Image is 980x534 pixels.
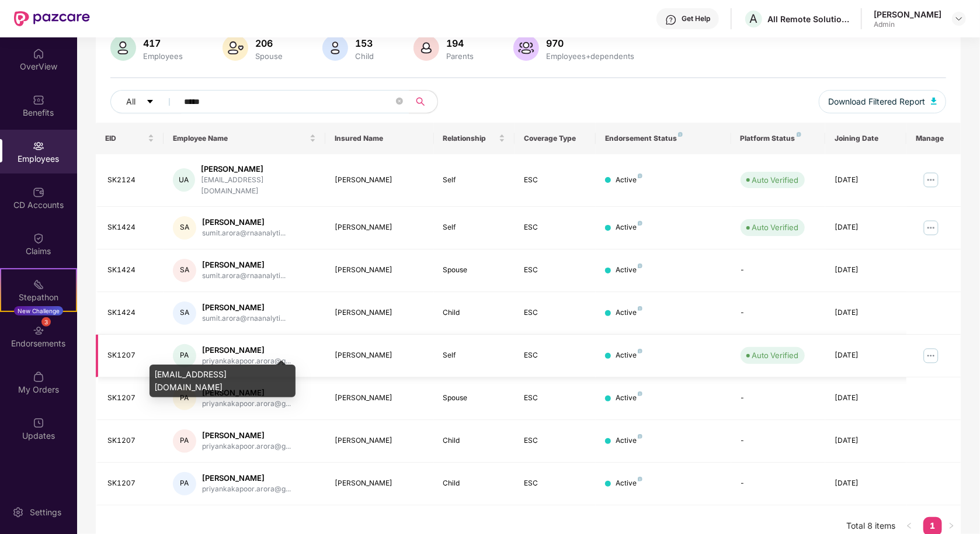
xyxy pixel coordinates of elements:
span: EID [105,134,145,143]
div: ESC [524,307,586,318]
img: svg+xml;base64,PHN2ZyB4bWxucz0iaHR0cDovL3d3dy53My5vcmcvMjAwMC9zdmciIHhtbG5zOnhsaW5rPSJodHRwOi8vd3... [322,35,348,61]
div: ESC [524,350,586,361]
img: svg+xml;base64,PHN2ZyBpZD0iRW5kb3JzZW1lbnRzIiB4bWxucz0iaHR0cDovL3d3dy53My5vcmcvMjAwMC9zdmciIHdpZH... [33,325,44,337]
div: Active [616,222,642,233]
img: svg+xml;base64,PHN2ZyBpZD0iRW1wbG95ZWVzIiB4bWxucz0iaHR0cDovL3d3dy53My5vcmcvMjAwMC9zdmciIHdpZHRoPS... [33,140,44,152]
th: Insured Name [325,123,433,154]
div: Active [616,393,642,404]
div: [DATE] [835,393,897,404]
span: Employee Name [173,134,308,143]
div: Child [353,51,376,61]
div: [DATE] [835,265,897,276]
div: 153 [353,37,376,49]
img: svg+xml;base64,PHN2ZyB4bWxucz0iaHR0cDovL3d3dy53My5vcmcvMjAwMC9zdmciIHdpZHRoPSI4IiBoZWlnaHQ9IjgiIH... [638,477,642,481]
img: svg+xml;base64,PHN2ZyB4bWxucz0iaHR0cDovL3d3dy53My5vcmcvMjAwMC9zdmciIHhtbG5zOnhsaW5rPSJodHRwOi8vd3... [223,35,248,61]
div: [EMAIL_ADDRESS][DOMAIN_NAME] [201,175,316,197]
div: New Challenge [14,306,63,315]
img: manageButton [922,346,940,365]
div: [PERSON_NAME] [335,265,424,276]
div: [PERSON_NAME] [335,393,424,404]
div: [DATE] [835,307,897,318]
div: ESC [524,478,586,489]
img: svg+xml;base64,PHN2ZyB4bWxucz0iaHR0cDovL3d3dy53My5vcmcvMjAwMC9zdmciIHdpZHRoPSI4IiBoZWlnaHQ9IjgiIH... [638,263,642,268]
div: Child [443,307,506,318]
img: svg+xml;base64,PHN2ZyB4bWxucz0iaHR0cDovL3d3dy53My5vcmcvMjAwMC9zdmciIHdpZHRoPSI4IiBoZWlnaHQ9IjgiIH... [678,132,683,137]
div: Active [616,175,642,186]
img: svg+xml;base64,PHN2ZyBpZD0iQmVuZWZpdHMiIHhtbG5zPSJodHRwOi8vd3d3LnczLm9yZy8yMDAwL3N2ZyIgd2lkdGg9Ij... [33,94,44,106]
div: ESC [524,265,586,276]
img: svg+xml;base64,PHN2ZyB4bWxucz0iaHR0cDovL3d3dy53My5vcmcvMjAwMC9zdmciIHdpZHRoPSI4IiBoZWlnaHQ9IjgiIH... [638,434,642,439]
img: manageButton [922,219,940,237]
div: SK1424 [107,265,154,276]
div: sumit.arora@rnaanalyti... [202,271,286,282]
img: svg+xml;base64,PHN2ZyBpZD0iQ0RfQWNjb3VudHMiIGRhdGEtbmFtZT0iQ0QgQWNjb3VudHMiIHhtbG5zPSJodHRwOi8vd3... [33,186,44,198]
div: Employees+dependents [544,51,637,61]
div: Admin [874,20,941,29]
div: [PERSON_NAME] [202,302,286,313]
div: priyankakapoor.arora@g... [202,398,291,410]
div: Auto Verified [752,174,799,186]
div: [PERSON_NAME] [335,222,424,233]
div: [DATE] [835,175,897,186]
div: Employees [141,51,185,61]
div: [PERSON_NAME] [335,175,424,186]
div: priyankakapoor.arora@g... [202,484,291,495]
div: SA [173,301,196,325]
div: 417 [141,37,185,49]
div: [DATE] [835,435,897,446]
img: svg+xml;base64,PHN2ZyB4bWxucz0iaHR0cDovL3d3dy53My5vcmcvMjAwMC9zdmciIHdpZHRoPSI4IiBoZWlnaHQ9IjgiIH... [638,174,642,178]
div: ESC [524,393,586,404]
div: Spouse [253,51,285,61]
div: Spouse [443,393,506,404]
img: svg+xml;base64,PHN2ZyB4bWxucz0iaHR0cDovL3d3dy53My5vcmcvMjAwMC9zdmciIHdpZHRoPSI4IiBoZWlnaHQ9IjgiIH... [638,221,642,226]
img: svg+xml;base64,PHN2ZyB4bWxucz0iaHR0cDovL3d3dy53My5vcmcvMjAwMC9zdmciIHdpZHRoPSI4IiBoZWlnaHQ9IjgiIH... [638,391,642,396]
div: [DATE] [835,478,897,489]
span: Download Filtered Report [828,95,925,108]
div: PA [173,429,196,453]
button: Download Filtered Report [819,90,946,113]
div: Auto Verified [752,221,799,233]
span: All [126,95,135,108]
div: [EMAIL_ADDRESS][DOMAIN_NAME] [150,365,296,397]
img: svg+xml;base64,PHN2ZyB4bWxucz0iaHR0cDovL3d3dy53My5vcmcvMjAwMC9zdmciIHdpZHRoPSI4IiBoZWlnaHQ9IjgiIH... [638,306,642,311]
div: [PERSON_NAME] [202,217,286,228]
div: PA [173,344,196,367]
div: 970 [544,37,637,49]
span: search [409,97,432,106]
div: SK1424 [107,307,154,318]
div: Spouse [443,265,506,276]
div: Stepathon [1,292,76,303]
div: [PERSON_NAME] [202,430,291,441]
div: priyankakapoor.arora@g... [202,441,291,452]
div: Active [616,435,642,446]
img: svg+xml;base64,PHN2ZyBpZD0iU2V0dGluZy0yMHgyMCIgeG1sbnM9Imh0dHA6Ly93d3cudzMub3JnLzIwMDAvc3ZnIiB3aW... [12,507,24,518]
div: Active [616,265,642,276]
div: [DATE] [835,350,897,361]
img: svg+xml;base64,PHN2ZyBpZD0iTXlfT3JkZXJzIiBkYXRhLW5hbWU9Ik15IE9yZGVycyIgeG1sbnM9Imh0dHA6Ly93d3cudz... [33,371,44,383]
div: [PERSON_NAME] [335,478,424,489]
div: Get Help [682,14,710,23]
div: Self [443,350,506,361]
img: manageButton [922,171,940,189]
div: [PERSON_NAME] [335,307,424,318]
div: [PERSON_NAME] [202,473,291,484]
td: - [731,249,826,292]
th: Joining Date [825,123,906,154]
img: svg+xml;base64,PHN2ZyB4bWxucz0iaHR0cDovL3d3dy53My5vcmcvMjAwMC9zdmciIHhtbG5zOnhsaW5rPSJodHRwOi8vd3... [110,35,136,61]
span: close-circle [396,98,403,105]
div: Auto Verified [752,349,799,361]
img: svg+xml;base64,PHN2ZyB4bWxucz0iaHR0cDovL3d3dy53My5vcmcvMjAwMC9zdmciIHhtbG5zOnhsaW5rPSJodHRwOi8vd3... [513,35,539,61]
img: svg+xml;base64,PHN2ZyBpZD0iSGVscC0zMngzMiIgeG1sbnM9Imh0dHA6Ly93d3cudzMub3JnLzIwMDAvc3ZnIiB3aWR0aD... [665,14,677,26]
div: Child [443,478,506,489]
div: Self [443,222,506,233]
div: ESC [524,175,586,186]
span: right [948,522,955,529]
div: Self [443,175,506,186]
th: Employee Name [164,123,326,154]
span: left [906,522,913,529]
div: 3 [41,317,51,327]
img: svg+xml;base64,PHN2ZyB4bWxucz0iaHR0cDovL3d3dy53My5vcmcvMjAwMC9zdmciIHdpZHRoPSI4IiBoZWlnaHQ9IjgiIH... [638,349,642,353]
div: sumit.arora@rnaanalyti... [202,228,286,239]
div: [PERSON_NAME] [201,164,316,175]
div: PA [173,472,196,495]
